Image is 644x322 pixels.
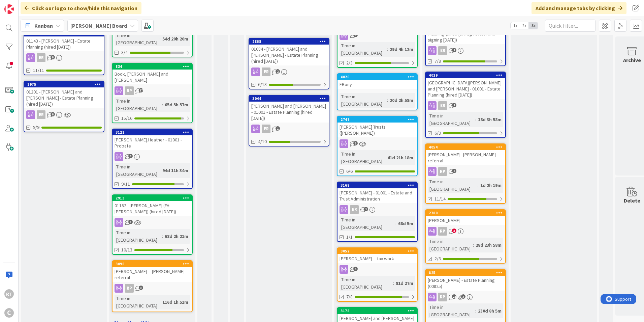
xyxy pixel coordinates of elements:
[116,262,192,266] div: 3098
[426,78,505,99] div: [GEOGRAPHIC_DATA][PERSON_NAME] and [PERSON_NAME] - 01001 - Estate Planning (hired [DATE])
[139,88,143,92] span: 17
[112,284,192,293] div: RP
[388,97,415,104] div: 20d 2h 58m
[249,102,329,123] div: [PERSON_NAME] and [PERSON_NAME] - 01001 - Estate Planning (hired [DATE])
[337,116,418,176] a: 2747[PERSON_NAME] Trusts ([PERSON_NAME])Time in [GEOGRAPHIC_DATA]:41d 21h 18m6/6
[337,182,418,242] a: 3168[PERSON_NAME] - 01001 - Estate and Trust AdministrationERTime in [GEOGRAPHIC_DATA]:68d 5m1/1
[426,276,505,291] div: [PERSON_NAME] - Estate Planning (00825)
[387,46,388,53] span: :
[434,130,441,137] span: 6/9
[396,220,415,227] div: 68d 5m
[426,72,505,99] div: 4029[GEOGRAPHIC_DATA][PERSON_NAME] and [PERSON_NAME] - 01001 - Estate Planning (hired [DATE])
[258,81,267,88] span: 6/13
[249,38,329,65] div: 286801084 - [PERSON_NAME] and [PERSON_NAME] - Estate Planning (hired [DATE])
[429,270,505,275] div: 825
[438,293,447,301] div: RP
[426,216,505,225] div: [PERSON_NAME]
[340,216,395,231] div: Time in [GEOGRAPHIC_DATA]
[529,22,538,29] span: 3x
[545,20,595,32] input: Quick Filter...
[337,123,417,137] div: [PERSON_NAME] Trusts ([PERSON_NAME])
[249,125,329,133] div: ER
[249,45,329,65] div: 01084 - [PERSON_NAME] and [PERSON_NAME] - Estate Planning (hired [DATE])
[160,298,161,306] span: :
[262,68,270,76] div: ER
[428,178,478,193] div: Time in [GEOGRAPHIC_DATA]
[428,112,475,127] div: Time in [GEOGRAPHIC_DATA]
[426,293,505,301] div: RP
[479,182,503,189] div: 1d 2h 19m
[340,276,393,291] div: Time in [GEOGRAPHIC_DATA]
[70,22,127,29] b: [PERSON_NAME] Board
[434,58,441,65] span: 7/9
[438,101,447,110] div: ER
[426,101,505,110] div: ER
[337,80,417,89] div: EBony
[520,22,529,29] span: 2x
[121,49,128,56] span: 3/4
[452,229,456,233] span: 3
[115,295,160,310] div: Time in [GEOGRAPHIC_DATA]
[276,69,280,74] span: 2
[249,96,329,102] div: 3044
[386,154,415,161] div: 41d 21h 18m
[115,229,162,244] div: Time in [GEOGRAPHIC_DATA]
[128,220,133,224] span: 3
[452,169,456,173] span: 5
[112,260,193,312] a: 3098[PERSON_NAME] -- [PERSON_NAME] referralRPTime in [GEOGRAPHIC_DATA]:116d 1h 51m
[163,101,190,108] div: 65d 5h 57m
[341,308,417,313] div: 3178
[112,261,192,267] div: 3098
[346,293,353,300] span: 7/8
[337,182,417,203] div: 3168[PERSON_NAME] - 01001 - Estate and Trust Administration
[24,30,104,75] a: 287501143 - [PERSON_NAME] - Estate Planning (hired [DATE])ER11/11
[425,72,506,138] a: 4029[GEOGRAPHIC_DATA][PERSON_NAME] and [PERSON_NAME] - 01001 - Estate Planning (hired [DATE])ERTi...
[51,112,55,116] span: 8
[426,150,505,165] div: [PERSON_NAME]--[PERSON_NAME] referral
[387,97,388,104] span: :
[276,126,280,131] span: 1
[116,196,192,200] div: 2913
[24,81,104,87] div: 2975
[394,279,415,287] div: 81d 27m
[476,307,503,315] div: 230d 8h 5m
[624,196,640,205] div: Delete
[162,101,163,108] span: :
[24,81,104,108] div: 297501201 - [PERSON_NAME] and [PERSON_NAME] - Estate Planning (hired [DATE])
[395,220,396,227] span: :
[4,289,14,299] div: RT
[139,286,143,290] span: 3
[24,53,104,62] div: ER
[112,63,193,123] a: 834Book, [PERSON_NAME] and [PERSON_NAME]RPTime in [GEOGRAPHIC_DATA]:65d 5h 57m15/16
[353,267,358,271] span: 5
[161,35,190,43] div: 54d 20h 20m
[474,241,503,249] div: 28d 23h 58m
[337,308,417,314] div: 3178
[429,211,505,215] div: 2780
[337,247,418,302] a: 3052[PERSON_NAME] -- tax workTime in [GEOGRAPHIC_DATA]:81d 27m7/8
[121,115,132,122] span: 15/16
[438,227,447,236] div: RP
[252,39,329,44] div: 2868
[452,294,456,299] span: 25
[128,154,133,158] span: 2
[121,181,130,188] span: 9/11
[116,64,192,69] div: 834
[112,267,192,282] div: [PERSON_NAME] -- [PERSON_NAME] referral
[34,22,53,30] span: Kanban
[337,7,418,68] a: Time in [GEOGRAPHIC_DATA]:29d 4h 12m2/3
[337,248,417,254] div: 3052
[33,124,39,131] span: 9/9
[426,46,505,55] div: ER
[337,248,417,263] div: 3052[PERSON_NAME] -- tax work
[438,46,447,55] div: ER
[262,125,270,133] div: ER
[21,2,141,14] div: Click our logo to show/hide this navigation
[24,36,104,51] div: 01143 - [PERSON_NAME] - Estate Planning (hired [DATE])
[385,154,386,161] span: :
[340,93,387,108] div: Time in [GEOGRAPHIC_DATA]
[426,144,505,165] div: 4054[PERSON_NAME]--[PERSON_NAME] referral
[112,63,192,84] div: 834Book, [PERSON_NAME] and [PERSON_NAME]
[426,210,505,225] div: 2780[PERSON_NAME]
[51,55,55,59] span: 8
